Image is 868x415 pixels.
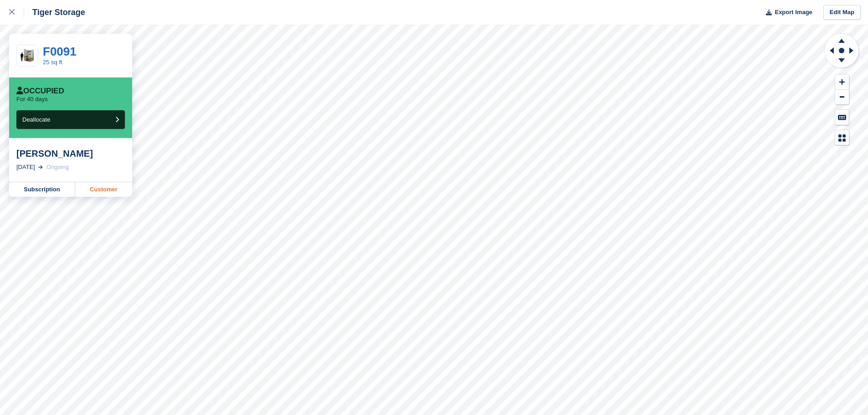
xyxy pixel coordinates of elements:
[16,148,125,159] div: [PERSON_NAME]
[16,163,35,172] div: [DATE]
[16,87,64,96] div: Occupied
[835,90,849,105] button: Zoom Out
[38,165,43,169] img: arrow-right-light-icn-cde0832a797a2874e46488d9cf13f60e5c3a73dbe684e267c42b8395dfbc2abf.svg
[43,59,62,66] a: 25 sq ft
[9,182,75,197] a: Subscription
[43,45,77,58] a: F0091
[16,96,48,103] p: For 40 days
[17,48,38,64] img: 25-sqft-unit.jpg
[835,130,849,145] button: Map Legend
[22,116,50,123] span: Deallocate
[24,7,85,18] div: Tiger Storage
[775,8,812,17] span: Export Image
[835,75,849,90] button: Zoom In
[760,5,812,20] button: Export Image
[823,5,861,20] a: Edit Map
[46,163,69,172] div: Ongoing
[75,182,132,197] a: Customer
[835,110,849,125] button: Keyboard Shortcuts
[16,110,125,129] button: Deallocate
